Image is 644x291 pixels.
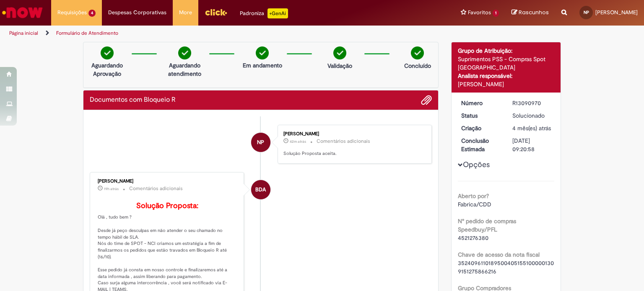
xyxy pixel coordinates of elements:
[243,61,282,70] p: Em andamento
[290,139,306,144] span: 42m atrás
[283,131,423,136] div: [PERSON_NAME]
[458,251,540,258] b: Chave de acesso da nota fiscal
[101,46,114,59] img: check-circle-green.png
[455,99,506,107] dt: Número
[256,46,269,59] img: check-circle-green.png
[6,26,423,41] ul: Trilhas de página
[458,80,555,88] div: [PERSON_NAME]
[290,139,306,144] time: 01/10/2025 09:55:21
[512,111,551,120] div: Solucionado
[251,180,270,199] div: Beatriz De Almeida Castro
[512,124,551,132] div: 23/05/2025 14:20:53
[240,8,288,18] div: Padroniza
[1,4,44,21] img: ServiceNow
[512,9,549,17] a: Rascunhos
[257,132,264,152] span: NP
[493,10,499,17] span: 1
[595,9,638,16] span: [PERSON_NAME]
[584,10,589,15] span: NP
[267,8,288,18] p: +GenAi
[179,8,192,17] span: More
[9,30,38,36] a: Página inicial
[98,179,237,184] div: [PERSON_NAME]
[57,8,87,17] span: Requisições
[512,99,551,107] div: R13090970
[455,111,506,120] dt: Status
[468,8,491,17] span: Favoritos
[512,124,551,132] time: 23/05/2025 14:20:53
[205,6,227,18] img: click_logo_yellow_360x200.png
[458,55,555,72] div: Suprimentos PSS - Compras Spot [GEOGRAPHIC_DATA]
[129,185,183,192] small: Comentários adicionais
[458,234,488,242] span: 4521276380
[333,46,346,59] img: check-circle-green.png
[512,124,551,132] span: 4 mês(es) atrás
[421,95,432,106] button: Adicionar anexos
[404,62,431,70] p: Concluído
[458,46,555,55] div: Grupo de Atribuição:
[455,124,506,132] dt: Criação
[104,186,119,191] span: 19h atrás
[411,46,424,59] img: check-circle-green.png
[88,10,96,17] span: 4
[164,61,205,78] p: Aguardando atendimento
[255,180,266,200] span: BDA
[458,201,491,208] span: Fabrica/CDD
[56,30,118,36] a: Formulário de Atendimento
[90,96,176,104] h2: Documentos com Bloqueio R Histórico de tíquete
[519,8,549,16] span: Rascunhos
[178,46,191,59] img: check-circle-green.png
[458,217,516,233] b: N° pedido de compras Speedbuy/PFL
[108,8,166,17] span: Despesas Corporativas
[327,62,352,70] p: Validação
[458,192,489,200] b: Aberto por?
[458,72,555,80] div: Analista responsável:
[317,138,370,145] small: Comentários adicionais
[87,61,127,78] p: Aguardando Aprovação
[512,136,551,153] div: [DATE] 09:20:58
[283,150,423,157] p: Solução Proposta aceita.
[458,259,554,275] span: 35240961101895004051551000001309151275866216
[136,201,198,211] b: Solução Proposta:
[251,133,270,152] div: Najla Nascimento Pereira
[455,136,506,153] dt: Conclusão Estimada
[104,186,119,191] time: 30/09/2025 15:12:32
